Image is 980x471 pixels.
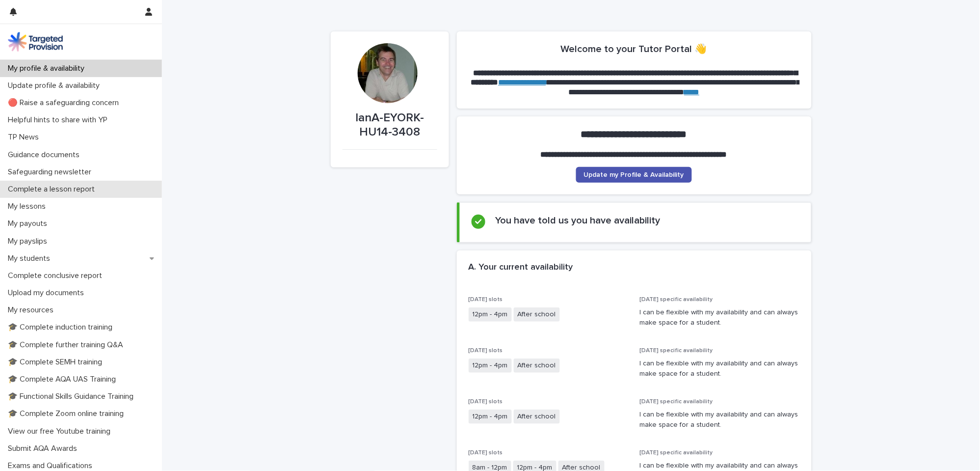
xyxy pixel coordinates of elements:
[4,81,107,90] p: Update profile & availability
[4,167,99,177] p: Safeguarding newsletter
[4,288,92,298] p: Upload my documents
[469,359,512,373] span: 12pm - 4pm
[640,348,713,354] span: [DATE] specific availability
[640,359,800,379] p: I can be flexible with my availability and can always make space for a student.
[4,271,110,280] p: Complete conclusive report
[4,427,118,436] p: View our free Youtube training
[4,461,100,471] p: Exams and Qualifications
[4,98,127,108] p: 🔴 Raise a safeguarding concern
[514,307,560,322] span: After school
[495,215,660,226] h2: You have told us you have availability
[4,237,55,246] p: My payslips
[640,450,713,456] span: [DATE] specific availability
[4,150,87,160] p: Guidance documents
[576,167,692,183] a: Update my Profile & Availability
[514,359,560,373] span: After school
[4,358,110,367] p: 🎓 Complete SEMH training
[8,32,63,52] img: M5nRWzHhSzIhMunXDL62
[4,305,61,315] p: My resources
[561,43,707,55] h2: Welcome to your Tutor Portal 👋
[4,64,92,73] p: My profile & availability
[469,262,573,273] h2: A. Your current availability
[4,254,58,263] p: My students
[4,219,55,228] p: My payouts
[4,444,85,453] p: Submit AQA Awards
[4,202,53,211] p: My lessons
[584,171,684,178] span: Update my Profile & Availability
[469,399,503,405] span: [DATE] slots
[469,348,503,354] span: [DATE] slots
[640,410,800,430] p: I can be flexible with my availability and can always make space for a student.
[4,340,131,350] p: 🎓 Complete further training Q&A
[469,410,512,424] span: 12pm - 4pm
[469,307,512,322] span: 12pm - 4pm
[4,375,124,384] p: 🎓 Complete AQA UAS Training
[4,185,103,194] p: Complete a lesson report
[640,399,713,405] span: [DATE] specific availability
[640,307,800,328] p: I can be flexible with my availability and can always make space for a student.
[4,115,115,125] p: Helpful hints to share with YP
[343,111,437,139] p: IanA-EYORK-HU14-3408
[4,133,47,142] p: TP News
[469,450,503,456] span: [DATE] slots
[4,409,132,418] p: 🎓 Complete Zoom online training
[4,392,141,401] p: 🎓 Functional Skills Guidance Training
[640,297,713,303] span: [DATE] specific availability
[514,410,560,424] span: After school
[4,323,120,332] p: 🎓 Complete induction training
[469,297,503,303] span: [DATE] slots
